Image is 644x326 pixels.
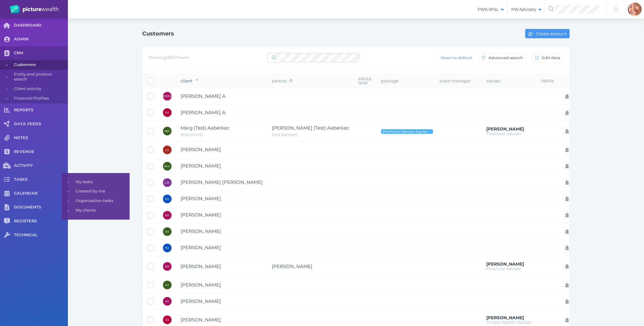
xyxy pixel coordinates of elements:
span: Private Wealth Adviser [487,320,532,325]
div: Reg Abbott [163,244,172,252]
span: MA [165,265,169,268]
span: CALENDAR [14,191,68,196]
span: MAA [164,165,170,168]
span: [PERSON_NAME] [163,95,187,98]
span: Showing 16657 items [149,55,189,60]
div: Lee John Abbiss [163,178,172,187]
button: Open user's account in Portal [563,195,571,203]
span: LA [165,148,169,151]
span: LJA [164,181,169,184]
span: Organisation tasks [76,196,127,205]
button: Open user's account in Portal [563,211,571,219]
span: Jackson A [181,93,226,99]
th: client manager [435,74,482,88]
span: Client activity [14,84,66,94]
button: Open user's account in Portal [563,228,571,235]
div: Jackson A [163,92,172,101]
button: Open user's account in Portal [563,244,571,252]
span: Created by me [76,186,127,196]
span: DATA FEEDS [14,122,68,127]
button: Edit data [532,53,563,62]
div: Marg (Test) Aaberkac [163,127,172,135]
span: Mustafa Al Abbasi [181,163,221,169]
button: Open user's account in Portal [563,281,571,289]
span: • [62,187,76,195]
img: Sabrina Mena [628,2,642,16]
div: Angela Abbott [163,297,172,306]
span: RA [165,246,169,250]
span: SA [165,230,169,233]
span: Entity and product search [14,70,66,84]
a: •Organisation tasks [62,196,130,205]
button: Open user's account in Portal [563,162,571,170]
span: Financial Profiles [14,94,66,103]
span: REGISTERS [14,219,68,224]
button: Create account [525,29,569,38]
span: KA [165,283,169,287]
th: advice level [354,74,376,88]
span: ADMIN [14,37,68,42]
button: Open user's account in Portal [563,179,571,186]
span: Damien Abbott [181,212,221,218]
button: Open user's account in Portal [563,127,571,135]
span: ACTIVITY [14,163,68,168]
div: Lars Aarekol [163,146,172,154]
span: Edit data [541,55,563,60]
span: Financial Adviser [487,131,521,136]
span: Reg Abbott [181,245,221,250]
span: Reset to default [438,55,475,60]
span: Angela Abbott [181,298,221,304]
span: DOCUMENTS [14,205,68,210]
span: Premium Service Agreement - Ongoing [382,129,432,134]
span: NOTES [14,135,68,141]
span: SA [165,318,169,321]
span: REVENUE [14,149,68,155]
th: adviser [482,74,537,88]
span: Kerry Abbott [181,282,221,288]
span: Simone Abbott [181,228,221,234]
span: Dahlan A [181,109,226,115]
span: Lee John Abbiss [181,179,263,185]
span: PW Advisory [507,7,544,12]
span: PWA AFSL [473,7,507,12]
span: My tasks [76,177,127,187]
span: Create account [535,31,569,36]
span: Dale Abblitt [181,196,221,201]
a: •My tasks [62,177,130,187]
span: My clients [76,205,127,215]
th: package [376,74,435,88]
button: Open user's account in Portal [563,93,571,100]
span: Financial Adviser [487,266,521,271]
button: Open user's account in Portal [563,298,571,305]
button: Open user's account in Portal [563,316,571,324]
span: Gareth Healy [487,315,524,320]
div: Mike Abbott [163,262,172,271]
span: Jennifer Abbott [272,263,313,269]
div: Damien Abbott [163,211,172,220]
div: Dahlan A [163,108,172,117]
span: client [181,78,198,83]
a: •Created by me [62,186,130,196]
span: DA [165,214,169,217]
img: PW [10,5,58,14]
span: partner [272,78,292,83]
button: Advanced search [479,53,526,62]
button: Open user's account in Portal [563,262,571,270]
span: M(A [164,130,170,133]
span: Marg (Test) Aaberkac [181,125,230,131]
button: Reset to default [438,53,475,62]
span: Samuel Abbott [181,317,221,323]
span: Lars Aarekol [181,146,221,152]
div: Dale Abblitt [163,195,172,203]
span: Advanced search [487,55,526,60]
span: REPORTS [14,108,68,113]
span: DA [165,111,169,114]
button: Open user's account in Portal [563,146,571,154]
span: Grant Teakle [487,126,524,132]
span: TASKS [14,177,68,182]
div: Simone Abbott [163,227,172,236]
span: DA [165,197,169,200]
span: CRM [14,51,68,56]
div: Samuel Abbott [163,316,172,324]
span: • [62,178,76,185]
